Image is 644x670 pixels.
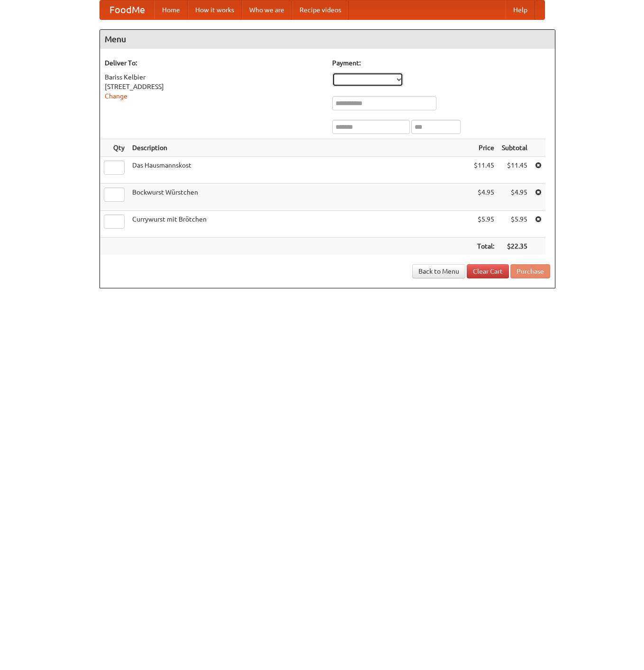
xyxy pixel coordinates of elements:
[128,184,470,211] td: Bockwurst Würstchen
[128,139,470,157] th: Description
[188,0,242,19] a: How it works
[128,211,470,238] td: Currywurst mit Brötchen
[470,184,498,211] td: $4.95
[467,264,509,278] a: Clear Cart
[506,0,535,19] a: Help
[292,0,349,19] a: Recipe videos
[242,0,292,19] a: Who we are
[470,139,498,157] th: Price
[470,238,498,255] th: Total:
[105,58,323,68] h5: Deliver To:
[105,82,323,91] div: [STREET_ADDRESS]
[332,58,550,68] h5: Payment:
[105,72,323,82] div: Bariss Kelbier
[498,238,531,255] th: $22.35
[412,264,465,278] a: Back to Menu
[154,0,188,19] a: Home
[100,139,128,157] th: Qty
[105,92,127,100] a: Change
[498,157,531,184] td: $11.45
[470,157,498,184] td: $11.45
[128,157,470,184] td: Das Hausmannskost
[498,211,531,238] td: $5.95
[510,264,550,278] button: Purchase
[498,184,531,211] td: $4.95
[470,211,498,238] td: $5.95
[100,0,154,19] a: FoodMe
[100,30,555,49] h4: Menu
[498,139,531,157] th: Subtotal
